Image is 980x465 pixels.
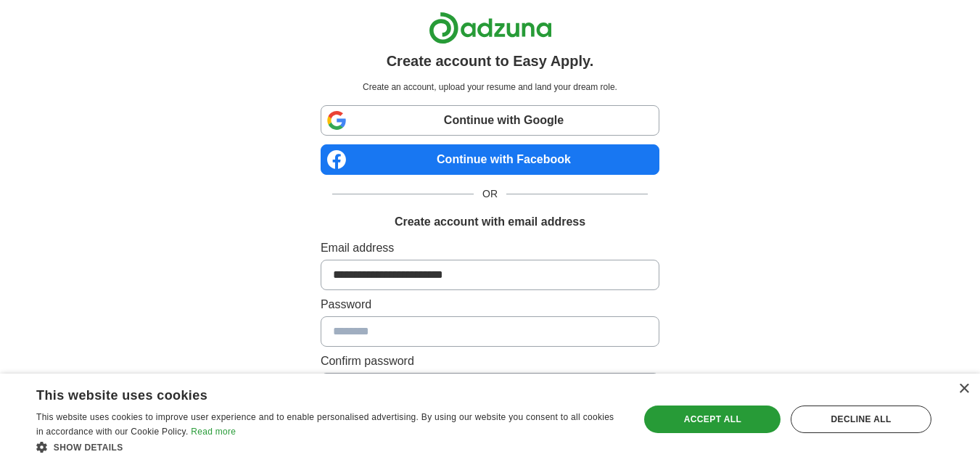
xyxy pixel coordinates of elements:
[429,12,552,44] img: Adzuna logo
[644,406,781,433] div: Accept all
[387,50,594,72] h1: Create account to Easy Apply.
[321,296,659,313] label: Password
[36,440,622,454] div: Show details
[395,213,585,231] h1: Create account with email address
[321,239,659,257] label: Email address
[321,353,659,370] label: Confirm password
[54,443,123,453] span: Show details
[958,384,969,395] div: Close
[191,427,236,437] a: Read more, opens a new window
[321,105,659,136] a: Continue with Google
[321,144,659,175] a: Continue with Facebook
[474,186,506,202] span: OR
[791,406,931,433] div: Decline all
[324,81,656,94] p: Create an account, upload your resume and land your dream role.
[36,412,614,437] span: This website uses cookies to improve user experience and to enable personalised advertising. By u...
[36,382,585,404] div: This website uses cookies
